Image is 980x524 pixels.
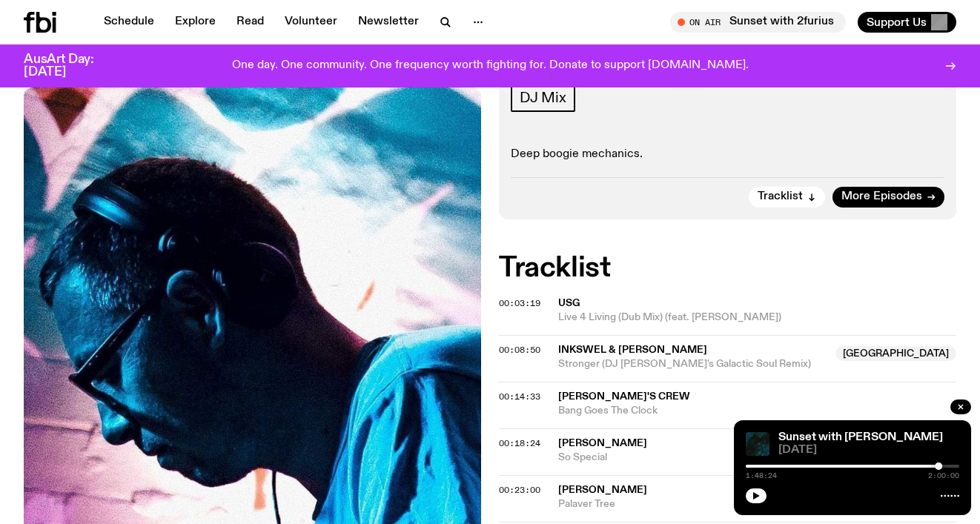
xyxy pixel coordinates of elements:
button: Support Us [858,12,956,33]
span: Inkswel & [PERSON_NAME] [558,345,707,355]
span: 00:18:24 [499,437,540,449]
h2: Tracklist [499,255,956,282]
span: [PERSON_NAME] [558,438,647,448]
span: [PERSON_NAME] [558,485,647,495]
button: 00:08:50 [499,346,540,354]
span: Stronger (DJ [PERSON_NAME]'s Galactic Soul Remix) [558,357,827,371]
span: 00:03:19 [499,297,540,309]
button: 00:23:00 [499,486,540,494]
span: More Episodes [841,191,922,202]
span: 00:14:33 [499,391,540,402]
button: Tracklist [749,187,825,208]
button: 00:03:19 [499,299,540,308]
a: More Episodes [832,187,944,208]
a: Sunset with [PERSON_NAME] [778,431,943,443]
span: 1:48:24 [746,472,777,480]
span: [DATE] [778,445,959,456]
a: Schedule [95,12,163,33]
span: 00:23:00 [499,484,540,496]
a: Newsletter [349,12,428,33]
button: On AirSunset with 2furius [670,12,846,33]
span: Live 4 Living (Dub Mix) (feat. [PERSON_NAME]) [558,311,956,325]
span: So Special [558,451,956,465]
span: [GEOGRAPHIC_DATA] [835,346,956,361]
span: DJ Mix [520,90,566,106]
a: Explore [166,12,225,33]
span: Tracklist [758,191,803,202]
a: Volunteer [276,12,346,33]
span: [PERSON_NAME]'s Crew [558,391,690,402]
a: DJ Mix [511,84,575,112]
span: USG [558,298,580,308]
span: Palaver Tree [558,497,956,511]
span: 2:00:00 [928,472,959,480]
p: One day. One community. One frequency worth fighting for. Donate to support [DOMAIN_NAME]. [232,59,749,73]
h3: AusArt Day: [DATE] [24,53,119,79]
span: Bang Goes The Clock [558,404,956,418]
a: Read [228,12,273,33]
span: 00:08:50 [499,344,540,356]
span: Support Us [867,16,927,29]
p: Deep boogie mechanics. [511,147,944,162]
button: 00:14:33 [499,393,540,401]
button: 00:18:24 [499,440,540,448]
